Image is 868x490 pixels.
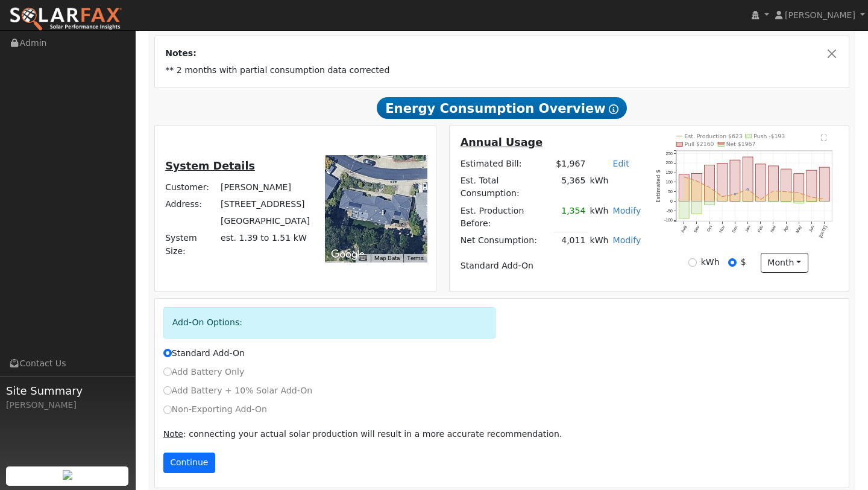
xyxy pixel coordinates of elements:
[685,141,714,148] text: Pull $2160
[374,254,400,262] button: Map Data
[743,157,753,202] rect: onclick=""
[63,470,72,480] img: retrieve
[613,159,629,168] a: Edit
[613,206,641,215] a: Modify
[688,258,697,267] input: kWh
[458,156,554,173] td: Estimated Bill:
[163,367,172,376] input: Add Battery Only
[679,174,689,202] rect: onclick=""
[163,386,172,395] input: Add Battery + 10% Solar Add-On
[783,225,790,234] text: Apr
[770,225,777,234] text: Mar
[685,133,743,139] text: Est. Production $623
[219,196,312,213] td: [STREET_ADDRESS]
[665,171,673,175] text: 150
[458,173,554,202] td: Est. Total Consumption:
[461,136,542,148] u: Annual Usage
[163,230,219,259] td: System Size:
[691,202,702,214] rect: onclick=""
[705,165,715,202] rect: onclick=""
[755,164,766,202] rect: onclick=""
[807,171,817,202] rect: onclick=""
[588,232,611,249] td: kWh
[747,189,749,191] circle: onclick=""
[165,48,197,58] strong: Notes:
[683,176,685,178] circle: onclick=""
[665,161,673,165] text: 200
[753,133,785,139] text: Push -$193
[670,199,673,203] text: 0
[807,202,817,202] rect: onclick=""
[664,218,673,223] text: -100
[706,225,712,233] text: Oct
[165,160,255,172] u: System Details
[588,173,643,202] td: kWh
[588,202,611,232] td: kWh
[219,213,312,230] td: [GEOGRAPHIC_DATA]
[693,225,700,234] text: Sep
[163,196,219,213] td: Address:
[554,202,588,232] td: 1,354
[219,179,312,196] td: [PERSON_NAME]
[719,225,726,234] text: Nov
[668,190,673,194] text: 50
[761,253,808,273] button: month
[6,383,129,399] span: Site Summary
[701,256,720,269] label: kWh
[781,202,791,202] rect: onclick=""
[826,47,838,60] button: Close
[407,255,424,261] a: Terms (opens in new tab)
[609,104,618,114] i: Show Help
[667,209,673,213] text: -50
[6,399,129,412] div: [PERSON_NAME]
[730,161,740,202] rect: onclick=""
[680,225,687,234] text: Aug
[773,191,775,192] circle: onclick=""
[728,258,737,267] input: $
[717,164,728,202] rect: onclick=""
[163,429,183,439] u: Note
[163,406,172,414] input: Non-Exporting Add-On
[163,453,215,473] button: Continue
[163,429,562,439] span: : connecting your actual solar production will result in a more accurate recommendation.
[808,225,815,233] text: Jun
[691,174,702,202] rect: onclick=""
[679,202,689,218] rect: onclick=""
[726,141,756,148] text: Net $1967
[377,97,626,119] span: Energy Consumption Overview
[722,196,723,198] circle: onclick=""
[785,10,855,20] span: [PERSON_NAME]
[163,366,245,378] label: Add Battery Only
[163,347,245,360] label: Standard Add-On
[731,225,738,234] text: Dec
[554,156,588,173] td: $1,967
[744,225,751,233] text: Jan
[794,202,804,203] rect: onclick=""
[221,233,307,243] span: est. 1.39 to 1.51 kW
[821,135,827,142] text: 
[458,202,554,232] td: Est. Production Before:
[328,247,368,262] img: Google
[820,168,830,202] rect: onclick=""
[769,166,779,202] rect: onclick=""
[709,187,711,189] circle: onclick=""
[824,199,826,200] circle: onclick=""
[665,151,673,156] text: 250
[741,256,746,269] label: $
[458,232,554,249] td: Net Consumption:
[163,307,495,338] div: Add-On Options:
[794,174,804,202] rect: onclick=""
[760,199,762,201] circle: onclick=""
[655,170,661,203] text: Estimated $
[458,258,643,275] td: Standard Add-On
[798,192,800,194] circle: onclick=""
[811,197,813,199] circle: onclick=""
[163,384,313,397] label: Add Battery + 10% Solar Add-On
[781,170,791,202] rect: onclick=""
[705,202,715,205] rect: onclick=""
[328,247,368,262] a: Open this area in Google Maps (opens a new window)
[359,254,367,262] button: Keyboard shortcuts
[9,7,122,32] img: SolarFax
[613,235,641,245] a: Modify
[554,232,588,249] td: 4,011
